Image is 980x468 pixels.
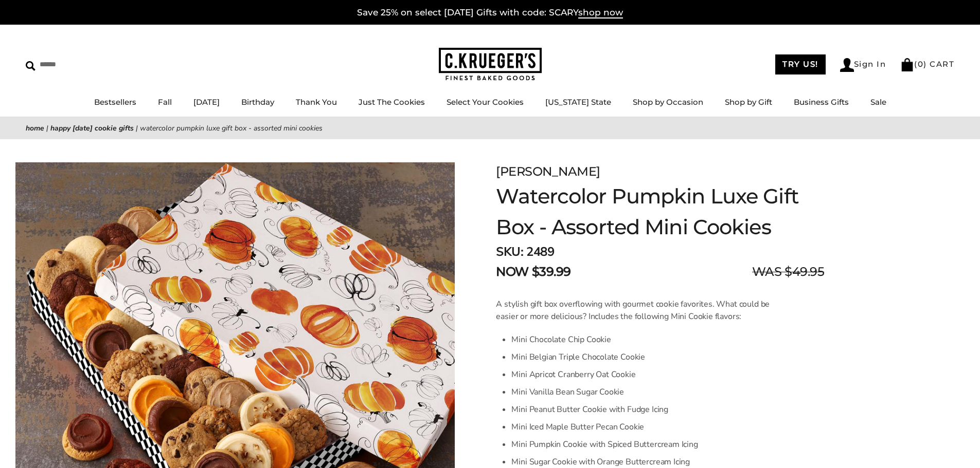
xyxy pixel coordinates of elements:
[840,58,886,72] a: Sign In
[918,59,924,69] span: 0
[46,123,48,133] span: |
[193,97,220,107] a: [DATE]
[496,162,824,181] div: [PERSON_NAME]
[496,244,523,260] strong: SKU:
[26,123,44,133] a: Home
[511,348,777,366] li: Mini Belgian Triple Chocolate Cookie
[545,97,611,107] a: [US_STATE] State
[578,7,623,18] span: shop now
[241,97,274,107] a: Birthday
[900,58,914,71] img: Bag
[633,97,703,107] a: Shop by Occasion
[511,383,777,401] li: Mini Vanilla Bean Sugar Cookie
[136,123,138,133] span: |
[359,97,425,107] a: Just The Cookies
[26,122,954,134] nav: breadcrumbs
[158,97,172,107] a: Fall
[94,97,136,107] a: Bestsellers
[840,58,854,72] img: Account
[511,401,777,418] li: Mini Peanut Butter Cookie with Fudge Icing
[511,366,777,383] li: Mini Apricot Cranberry Oat Cookie
[26,57,148,72] input: Search
[794,97,849,107] a: Business Gifts
[357,7,623,18] a: Save 25% on select [DATE] Gifts with code: SCARYshop now
[50,123,134,133] a: Happy [DATE] Cookie Gifts
[900,59,954,69] a: (0) CART
[775,54,826,74] a: TRY US!
[870,97,886,107] a: Sale
[526,244,554,260] span: 2489
[496,263,571,281] span: NOW $39.99
[26,61,35,71] img: Search
[511,436,777,453] li: Mini Pumpkin Cookie with Spiced Buttercream Icing
[140,123,323,133] span: Watercolor Pumpkin Luxe Gift Box - Assorted Mini Cookies
[447,97,524,107] a: Select Your Cookies
[511,418,777,436] li: Mini Iced Maple Butter Pecan Cookie
[725,97,772,107] a: Shop by Gift
[296,97,337,107] a: Thank You
[496,298,777,323] p: A stylish gift box overflowing with gourmet cookie favorites. What could be easier or more delici...
[439,48,542,81] img: C.KRUEGER'S
[511,331,777,348] li: Mini Chocolate Chip Cookie
[496,181,824,242] h1: Watercolor Pumpkin Luxe Gift Box - Assorted Mini Cookies
[752,263,824,281] span: WAS $49.95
